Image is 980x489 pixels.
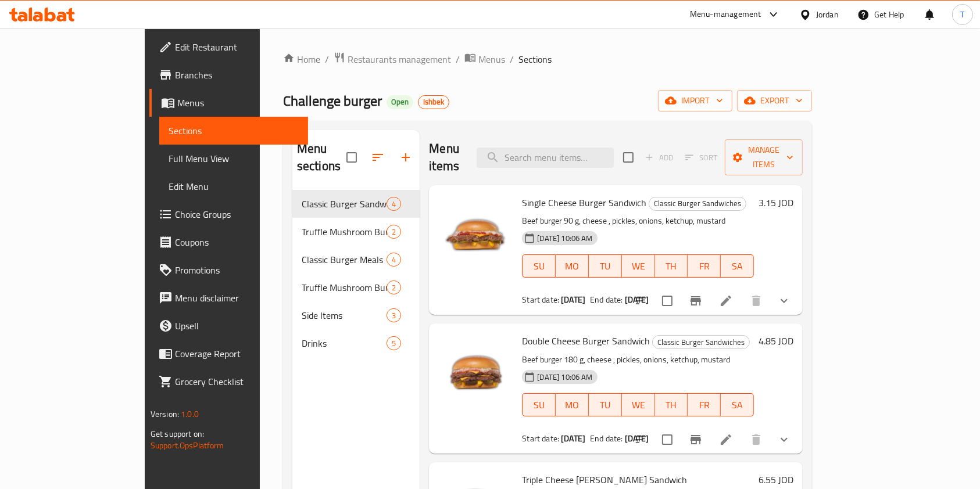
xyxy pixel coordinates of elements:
[770,287,798,315] button: show more
[364,143,392,171] span: Sort sections
[522,254,556,278] button: SU
[627,397,650,414] span: WE
[770,426,798,454] button: show more
[149,340,309,368] a: Coverage Report
[159,145,309,172] a: Full Menu View
[169,179,299,193] span: Edit Menu
[149,312,309,340] a: Upsell
[688,254,721,278] button: FR
[622,254,655,278] button: WE
[561,431,585,446] b: [DATE]
[725,397,749,414] span: SA
[149,200,309,228] a: Choice Groups
[175,40,299,54] span: Edit Restaurant
[387,199,400,210] span: 4
[742,426,770,454] button: delete
[175,291,299,305] span: Menu disclaimer
[627,287,655,315] button: sort-choices
[560,258,584,275] span: MO
[387,95,413,109] div: Open
[302,253,387,267] span: Classic Burger Meals
[688,393,721,416] button: FR
[734,143,793,172] span: Manage items
[522,471,687,488] span: Triple Cheese [PERSON_NAME] Sandwich
[302,281,387,294] span: Truffle Mushroom Burger Meals
[719,433,733,447] a: Edit menu item
[616,145,641,170] span: Select section
[625,292,649,307] b: [DATE]
[169,152,299,166] span: Full Menu View
[292,185,420,362] nav: Menu sections
[339,145,364,170] span: Select all sections
[649,197,746,211] div: Classic Burger Sandwiches
[149,33,309,61] a: Edit Restaurant
[721,393,754,416] button: SA
[652,335,750,349] div: Classic Burger Sandwiches
[419,97,449,107] span: Ishbek
[177,96,299,110] span: Menus
[181,407,199,422] span: 1.0.0
[518,52,552,66] span: Sections
[746,94,803,108] span: export
[527,258,551,275] span: SU
[667,94,723,108] span: import
[292,274,420,301] div: Truffle Mushroom Burger Meals2
[960,8,964,21] span: T
[175,263,299,277] span: Promotions
[149,284,309,312] a: Menu disclaimer
[719,294,733,308] a: Edit menu item
[690,8,761,21] div: Menu-management
[510,52,514,66] li: /
[169,124,299,138] span: Sections
[292,329,420,357] div: Drinks5
[387,281,401,294] div: items
[387,336,401,350] div: items
[292,190,420,218] div: Classic Burger Sandwiches4
[625,431,649,446] b: [DATE]
[387,308,401,322] div: items
[759,472,793,488] h6: 6.55 JOD
[655,427,679,452] span: Select to update
[149,228,309,256] a: Coupons
[737,90,812,112] button: export
[387,253,401,267] div: items
[725,258,749,275] span: SA
[777,433,791,447] svg: Show Choices
[589,254,622,278] button: TU
[302,308,387,322] span: Side Items
[292,218,420,246] div: Truffle Mushroom Burger Sandwich2
[387,282,400,293] span: 2
[438,333,513,407] img: Double Cheese Burger Sandwich
[159,172,309,200] a: Edit Menu
[429,140,463,175] h2: Menu items
[302,197,387,211] span: Classic Burger Sandwiches
[777,294,791,308] svg: Show Choices
[175,207,299,221] span: Choice Groups
[653,336,749,349] span: Classic Burger Sandwiches
[292,246,420,274] div: Classic Burger Meals4
[655,289,679,313] span: Select to update
[532,372,597,383] span: [DATE] 10:06 AM
[527,397,551,414] span: SU
[682,426,710,454] button: Branch-specific-item
[590,431,623,446] span: End date:
[655,254,688,278] button: TH
[302,336,387,350] span: Drinks
[522,292,559,307] span: Start date:
[660,397,684,414] span: TH
[175,375,299,389] span: Grocery Checklist
[438,195,513,269] img: Single Cheese Burger Sandwich
[593,397,617,414] span: TU
[522,393,556,416] button: SU
[721,254,754,278] button: SA
[522,431,559,446] span: Start date:
[759,195,793,211] h6: 3.15 JOD
[556,254,589,278] button: MO
[522,214,754,228] p: Beef burger 90 g, cheese , pickles, onions, ketchup, mustard
[387,225,401,239] div: items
